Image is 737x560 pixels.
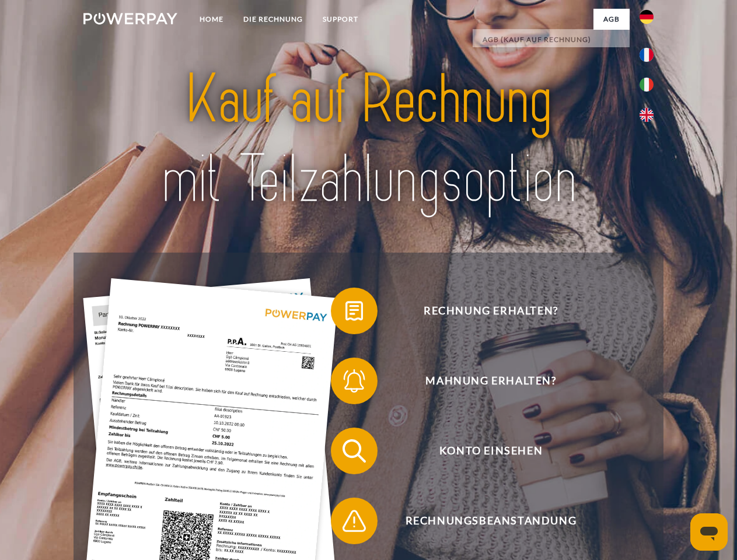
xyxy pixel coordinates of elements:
[640,48,654,62] img: fr
[348,428,634,474] span: Konto einsehen
[233,9,313,30] a: DIE RECHNUNG
[593,9,630,30] a: agb
[331,428,634,474] button: Konto einsehen
[313,9,368,30] a: SUPPORT
[340,506,369,535] img: qb_warning.svg
[190,9,233,30] a: Home
[348,498,634,544] span: Rechnungsbeanstandung
[340,366,369,395] img: qb_bell.svg
[340,296,369,325] img: qb_bill.svg
[640,78,654,92] img: it
[640,10,654,24] img: de
[473,29,630,50] a: AGB (Kauf auf Rechnung)
[640,108,654,122] img: en
[111,56,626,223] img: title-powerpay_de.svg
[348,358,634,404] span: Mahnung erhalten?
[690,513,728,551] iframe: Schaltfläche zum Öffnen des Messaging-Fensters
[83,13,177,24] img: logo-powerpay-white.svg
[331,358,634,404] button: Mahnung erhalten?
[331,288,634,334] button: Rechnung erhalten?
[331,498,634,544] button: Rechnungsbeanstandung
[348,288,634,334] span: Rechnung erhalten?
[340,436,369,466] img: qb_search.svg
